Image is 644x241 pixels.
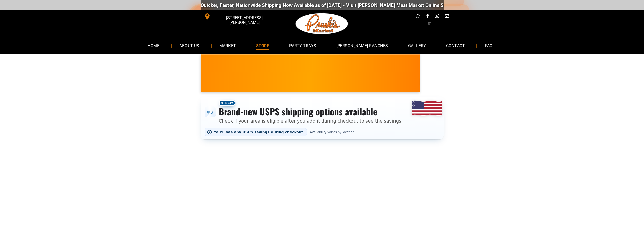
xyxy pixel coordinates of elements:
[219,117,403,124] p: Check if your area is eligible after you add it during checkout to see the savings.
[424,13,431,20] a: facebook
[414,13,421,20] a: Social network
[439,39,472,52] a: CONTACT
[219,100,236,106] span: New
[413,77,513,85] span: [PERSON_NAME] MARKET
[434,13,440,20] a: instagram
[477,39,500,52] a: FAQ
[212,13,277,28] span: [STREET_ADDRESS][PERSON_NAME]
[212,39,244,52] a: MARKET
[329,39,396,52] a: [PERSON_NAME] RANCHES
[295,10,349,37] img: Pruski-s+Market+HQ+Logo2-1920w.png
[443,13,450,20] a: email
[309,130,356,134] span: Availability varies by location.
[140,39,167,52] a: HOME
[214,130,305,134] span: You’ll see any USPS savings during checkout.
[248,39,277,52] a: STORE
[172,39,207,52] a: ABOUT US
[201,13,278,20] a: [STREET_ADDRESS][PERSON_NAME]
[282,39,324,52] a: PARTY TRAYS
[401,39,434,52] a: GALLERY
[201,97,444,139] div: Shipping options announcement
[219,106,403,117] h3: Brand-new USPS shipping options available
[196,2,503,8] div: Quicker, Faster, Nationwide Shipping Now Available as of [DATE] - Visit [PERSON_NAME] Meat Market...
